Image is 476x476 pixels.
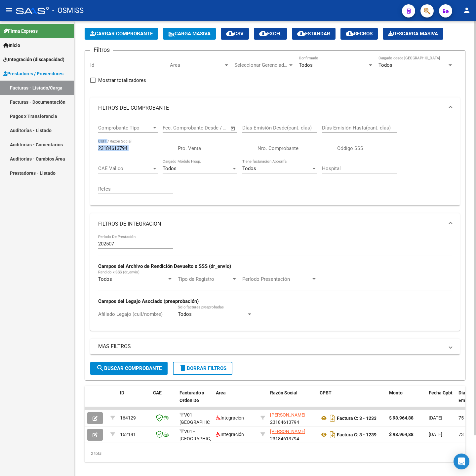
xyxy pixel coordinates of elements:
span: 73 [458,432,464,437]
button: Descarga Masiva [383,28,443,40]
span: 75 [458,415,464,421]
datatable-header-cell: Razón Social [267,386,317,415]
strong: $ 98.964,88 [389,415,414,421]
span: CAE Válido [98,165,152,171]
mat-icon: cloud_download [346,29,354,37]
datatable-header-cell: CAE [150,386,177,415]
button: EXCEL [254,28,287,40]
mat-panel-title: FILTROS DE INTEGRACION [98,220,444,228]
span: EXCEL [259,31,282,37]
button: Estandar [292,28,336,40]
span: 164129 [120,415,136,421]
mat-expansion-panel-header: FILTROS DE INTEGRACION [90,213,460,235]
span: CPBT [320,390,332,395]
span: Integración [216,415,244,421]
span: Seleccionar Gerenciador [234,62,288,68]
strong: Campos del Legajo Asociado (preaprobación) [98,298,199,304]
span: Cargar Comprobante [90,31,153,37]
span: Integración [216,432,244,437]
span: Monto [389,390,403,395]
span: CAE [153,390,162,395]
input: Fecha fin [195,125,227,131]
span: Facturado x Orden De [179,390,204,403]
mat-icon: cloud_download [226,29,234,37]
button: Gecros [340,28,378,40]
button: Carga Masiva [163,28,216,40]
mat-expansion-panel-header: MAS FILTROS [90,339,460,354]
span: Area [216,390,226,395]
i: Descargar documento [328,413,337,423]
span: Mostrar totalizadores [98,76,146,84]
mat-icon: search [96,364,104,372]
div: FILTROS DE INTEGRACION [90,235,460,331]
span: [DATE] [429,415,442,421]
span: 162141 [120,432,136,437]
span: Prestadores / Proveedores [3,70,63,77]
span: Integración (discapacidad) [3,56,64,63]
span: [DATE] [429,432,442,437]
span: Razón Social [270,390,297,395]
h3: Filtros [90,45,113,55]
span: Todos [242,165,256,171]
datatable-header-cell: Area [213,386,258,415]
datatable-header-cell: CPBT [317,386,386,415]
div: 23184613794 [270,411,314,425]
strong: $ 98.964,88 [389,432,414,437]
span: - OSMISS [52,3,84,18]
button: Cargar Comprobante [85,28,158,40]
span: Estandar [297,31,330,37]
span: Todos [299,62,313,68]
span: Todos [178,311,192,317]
strong: Campos del Archivo de Rendición Devuelto x SSS (dr_envio) [98,263,231,269]
div: FILTROS DEL COMPROBANTE [90,119,460,205]
strong: Factura C: 3 - 1233 [337,416,377,421]
span: [PERSON_NAME] [270,429,305,434]
span: Borrar Filtros [179,365,226,371]
span: Todos [378,62,392,68]
span: Todos [98,276,112,282]
mat-icon: delete [179,364,187,372]
datatable-header-cell: Monto [386,386,426,415]
span: Firma Express [3,27,38,35]
span: ID [120,390,124,395]
span: Comprobante Tipo [98,125,152,131]
span: Descarga Masiva [388,31,438,37]
mat-panel-title: MAS FILTROS [98,343,444,350]
span: Período Presentación [242,276,311,282]
input: Fecha inicio [163,125,189,131]
span: Inicio [3,42,20,49]
span: Area [170,62,223,68]
i: Descargar documento [328,429,337,440]
span: [PERSON_NAME] [270,412,305,418]
span: Fecha Cpbt [429,390,453,395]
span: Buscar Comprobante [96,365,162,371]
button: Buscar Comprobante [90,362,168,375]
span: Gecros [346,31,373,37]
div: 2 total [85,445,465,462]
span: Carga Masiva [168,31,211,37]
mat-icon: menu [5,6,13,14]
span: Todos [163,165,177,171]
datatable-header-cell: Facturado x Orden De [177,386,213,415]
span: CSV [226,31,244,37]
mat-expansion-panel-header: FILTROS DEL COMPROBANTE [90,97,460,119]
datatable-header-cell: ID [117,386,150,415]
button: CSV [221,28,249,40]
strong: Factura C: 3 - 1239 [337,432,377,437]
div: 23184613794 [270,428,314,442]
div: Open Intercom Messenger [454,454,469,469]
mat-icon: cloud_download [297,29,305,37]
mat-icon: person [463,6,471,14]
app-download-masive: Descarga masiva de comprobantes (adjuntos) [383,28,443,40]
mat-icon: cloud_download [259,29,267,37]
button: Borrar Filtros [173,362,232,375]
span: Tipo de Registro [178,276,231,282]
button: Open calendar [229,125,237,132]
datatable-header-cell: Fecha Cpbt [426,386,456,415]
mat-panel-title: FILTROS DEL COMPROBANTE [98,104,444,112]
